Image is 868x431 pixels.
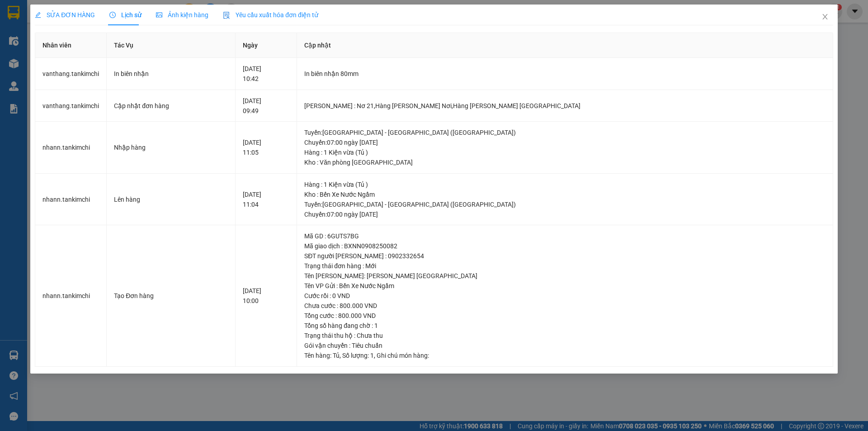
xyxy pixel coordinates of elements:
td: nhann.tankimchi [35,174,107,226]
div: Trạng thái đơn hàng : Mới [304,261,825,271]
div: [DATE] 10:00 [243,286,289,306]
span: SỬA ĐƠN HÀNG [35,11,95,19]
span: Ảnh kiện hàng [156,11,208,19]
span: Tủ [333,352,340,359]
div: In biên nhận [114,69,228,79]
div: [DATE] 10:42 [243,64,289,84]
div: Cập nhật đơn hàng [114,101,228,111]
td: vanthang.tankimchi [35,90,107,122]
div: Tổng cước : 800.000 VND [304,311,825,321]
th: Tác Vụ [107,33,236,58]
div: Kho : Văn phòng [GEOGRAPHIC_DATA] [304,157,825,167]
div: Trạng thái thu hộ : Chưa thu [304,331,825,341]
div: [DATE] 09:49 [243,96,289,116]
div: [DATE] 11:05 [243,137,289,157]
span: Lịch sử [109,11,142,19]
span: clock-circle [109,12,116,18]
div: Lên hàng [114,194,228,204]
td: nhann.tankimchi [35,122,107,174]
th: Cập nhật [297,33,833,58]
div: Kho : Bến Xe Nước Ngầm [304,189,825,199]
span: 1 [370,352,374,359]
div: Tên hàng: , Số lượng: , Ghi chú món hàng: [304,350,825,360]
img: icon [223,12,230,19]
div: Cước rồi : 0 VND [304,291,825,301]
span: close [821,13,829,20]
th: Ngày [236,33,297,58]
div: Tổng số hàng đang chờ : 1 [304,321,825,331]
div: SĐT người [PERSON_NAME] : 0902332654 [304,251,825,261]
td: nhann.tankimchi [35,225,107,367]
div: Mã giao dịch : BXNN0908250082 [304,241,825,251]
div: Hàng : 1 Kiện vừa (Tủ ) [304,147,825,157]
div: Mã GD : 6GUTS7BG [304,231,825,241]
div: In biên nhận 80mm [304,69,825,79]
div: [DATE] 11:04 [243,189,289,209]
div: Hàng : 1 Kiện vừa (Tủ ) [304,180,825,189]
td: vanthang.tankimchi [35,58,107,90]
div: Nhập hàng [114,142,228,152]
span: Yêu cầu xuất hóa đơn điện tử [223,11,318,19]
div: Gói vận chuyển : Tiêu chuẩn [304,341,825,350]
div: Chưa cước : 800.000 VND [304,301,825,311]
button: Close [812,5,838,30]
div: Tuyến : [GEOGRAPHIC_DATA] - [GEOGRAPHIC_DATA] ([GEOGRAPHIC_DATA]) Chuyến: 07:00 ngày [DATE] [304,128,825,147]
div: Tạo Đơn hàng [114,291,228,301]
div: [PERSON_NAME] : Nơ 21,Hàng [PERSON_NAME] Nơi,Hàng [PERSON_NAME] [GEOGRAPHIC_DATA] [304,101,825,111]
div: Tên [PERSON_NAME]: [PERSON_NAME] [GEOGRAPHIC_DATA] [304,271,825,281]
div: Tên VP Gửi : Bến Xe Nước Ngầm [304,281,825,291]
div: Tuyến : [GEOGRAPHIC_DATA] - [GEOGRAPHIC_DATA] ([GEOGRAPHIC_DATA]) Chuyến: 07:00 ngày [DATE] [304,199,825,219]
span: edit [35,12,41,18]
th: Nhân viên [35,33,107,58]
span: picture [156,12,162,18]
